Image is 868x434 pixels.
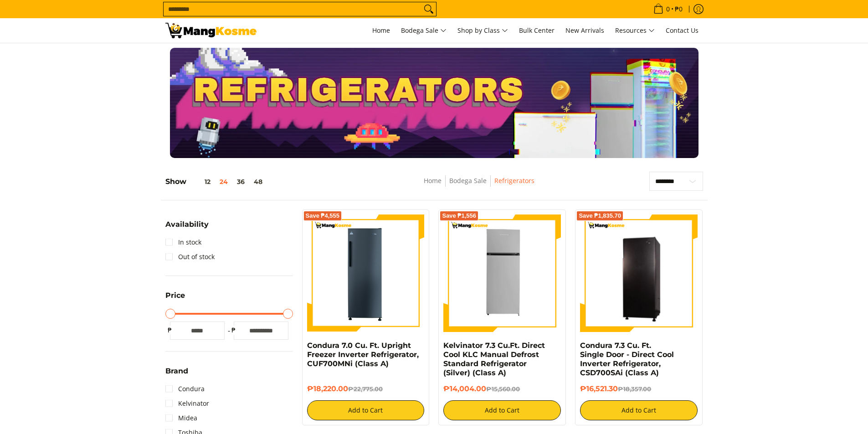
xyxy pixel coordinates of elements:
[561,18,609,43] a: New Arrivals
[348,385,383,393] del: ₱22,775.00
[165,292,185,299] span: Price
[401,25,447,36] span: Bodega Sale
[165,177,267,186] h5: Show
[457,25,508,36] span: Shop by Class
[232,178,249,185] button: 36
[165,396,209,411] a: Kelvinator
[229,326,238,335] span: ₱
[165,250,215,264] a: Out of stock
[165,411,197,425] a: Midea
[307,384,425,393] h6: ₱18,220.00
[611,18,659,43] a: Resources
[651,4,685,14] span: •
[673,6,684,12] span: ₱0
[519,26,555,35] span: Bulk Center
[666,26,699,35] span: Contact Us
[580,384,698,393] h6: ₱16,521.30
[486,385,520,393] del: ₱15,560.00
[579,213,621,219] span: Save ₱1,835.70
[443,214,561,332] img: Kelvinator 7.3 Cu.Ft. Direct Cool KLC Manual Defrost Standard Refrigerator (Silver) (Class A)
[165,292,185,306] summary: Open
[453,18,513,43] a: Shop by Class
[494,176,534,185] a: Refrigerators
[266,18,703,43] nav: Main Menu
[165,368,188,382] summary: Open
[307,214,425,332] img: Condura 7.0 Cu. Ft. Upright Freezer Inverter Refrigerator, CUF700MNi (Class A)
[442,213,476,219] span: Save ₱1,556
[165,235,201,250] a: In stock
[368,18,395,43] a: Home
[165,326,175,335] span: ₱
[580,216,698,331] img: Condura 7.3 Cu. Ft. Single Door - Direct Cool Inverter Refrigerator, CSD700SAi (Class A)
[357,175,601,196] nav: Breadcrumbs
[165,23,257,38] img: Bodega Sale Refrigerator l Mang Kosme: Home Appliances Warehouse Sale
[396,18,451,43] a: Bodega Sale
[661,18,703,43] a: Contact Us
[249,178,267,185] button: 48
[443,384,561,393] h6: ₱14,004.00
[565,26,604,35] span: New Arrivals
[215,178,232,185] button: 24
[306,213,340,219] span: Save ₱4,555
[449,176,487,185] a: Bodega Sale
[443,341,545,377] a: Kelvinator 7.3 Cu.Ft. Direct Cool KLC Manual Defrost Standard Refrigerator (Silver) (Class A)
[307,400,425,420] button: Add to Cart
[580,400,698,420] button: Add to Cart
[424,176,442,185] a: Home
[615,25,655,36] span: Resources
[372,26,390,35] span: Home
[580,341,674,377] a: Condura 7.3 Cu. Ft. Single Door - Direct Cool Inverter Refrigerator, CSD700SAi (Class A)
[665,6,671,12] span: 0
[165,368,188,375] span: Brand
[421,2,436,16] button: Search
[307,341,419,368] a: Condura 7.0 Cu. Ft. Upright Freezer Inverter Refrigerator, CUF700MNi (Class A)
[443,400,561,420] button: Add to Cart
[514,18,559,43] a: Bulk Center
[186,178,215,185] button: 12
[618,385,651,393] del: ₱18,357.00
[165,221,209,235] summary: Open
[165,221,209,228] span: Availability
[165,382,205,396] a: Condura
